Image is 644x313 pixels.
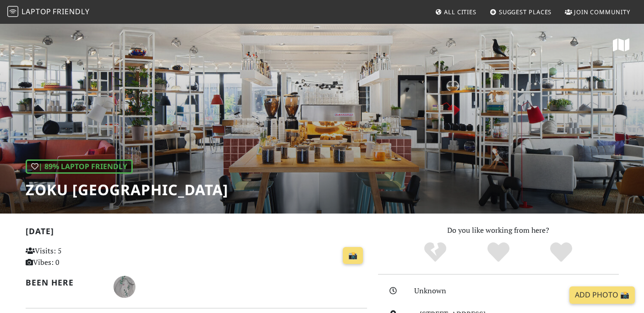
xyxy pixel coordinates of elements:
[431,4,480,20] a: All Cities
[26,245,132,269] p: Visits: 5 Vibes: 0
[569,286,635,304] a: Add Photo 📸
[343,247,363,264] a: 📸
[26,159,133,174] div: | 89% Laptop Friendly
[499,8,552,16] span: Suggest Places
[26,181,228,198] h1: Zoku [GEOGRAPHIC_DATA]
[486,4,556,20] a: Suggest Places
[530,241,593,264] div: Definitely!
[378,225,619,236] p: Do you like working from here?
[574,8,630,16] span: Join Community
[561,4,634,20] a: Join Community
[414,285,624,297] div: Unknown
[22,6,51,16] span: Laptop
[7,6,18,17] img: LaptopFriendly
[404,241,467,264] div: No
[114,276,135,298] img: 6714-petia.jpg
[444,8,476,16] span: All Cities
[467,241,530,264] div: Yes
[26,226,367,240] h2: [DATE]
[53,6,89,16] span: Friendly
[26,278,103,287] h2: Been here
[114,281,135,291] span: Petia Zasheva
[7,4,90,20] a: LaptopFriendly LaptopFriendly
